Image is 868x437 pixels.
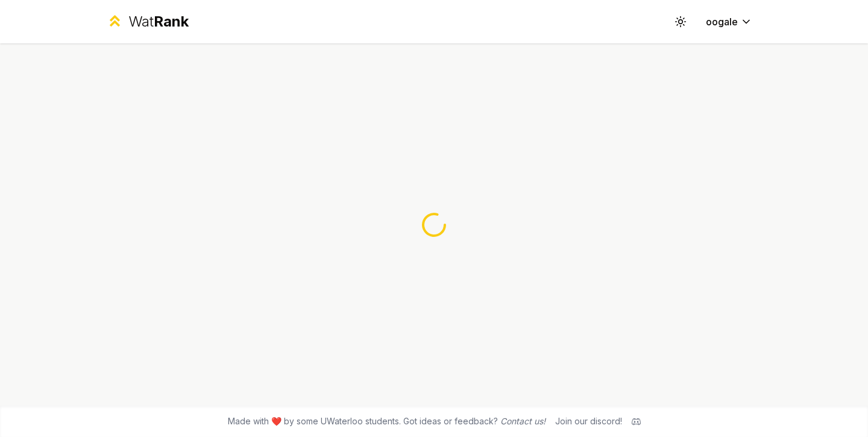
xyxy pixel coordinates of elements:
button: oogale [696,11,762,33]
span: Made with ❤️ by some UWaterloo students. Got ideas or feedback? [228,415,546,427]
span: Rank [154,13,189,30]
span: oogale [706,14,738,29]
div: Join our discord! [555,415,622,427]
div: Wat [128,12,189,31]
a: Contact us! [500,416,546,426]
a: WatRank [106,12,189,31]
